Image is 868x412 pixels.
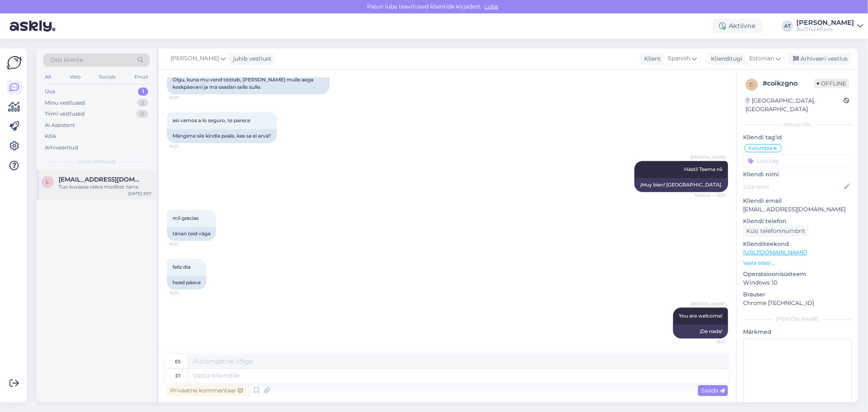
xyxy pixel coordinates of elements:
[813,79,849,88] span: Offline
[743,170,852,179] p: Kliendi nimi
[175,369,181,383] div: et
[167,129,277,143] div: Mängime siis kindla peale, kas sa ei arva?
[695,192,726,198] span: Nähtud ✓ 16:01
[743,133,852,142] p: Kliendi tag'id
[45,88,55,96] div: Uus
[743,121,852,128] div: Kliendi info
[169,290,200,296] span: 16:01
[45,132,57,140] div: Kõik
[782,20,793,32] div: AT
[641,55,661,63] div: Klient
[679,313,722,319] span: You are welcome!
[743,240,852,248] p: Klienditeekond
[746,96,844,114] div: [GEOGRAPHIC_DATA], [GEOGRAPHIC_DATA]
[796,20,854,26] div: [PERSON_NAME]
[788,53,851,64] div: Arhiveeri vestlus
[50,56,83,64] span: Otsi kliente
[743,197,852,205] p: Kliendi email
[230,55,271,63] div: juhib vestlust
[763,79,813,88] div: # coikzgno
[796,26,854,33] div: BusTruckParts
[173,215,199,221] span: mil gracias
[46,179,49,185] span: l
[78,158,116,165] span: Uued vestlused
[673,324,728,338] div: ¡De nada!
[45,121,75,129] div: AI Assistent
[45,110,85,118] div: Tiimi vestlused
[708,55,742,63] div: Klienditugi
[743,205,852,214] p: [EMAIL_ADDRESS][DOMAIN_NAME]
[167,385,246,396] div: Privaatne kommentaar
[59,176,143,183] span: laphalainen@hotmail.com
[482,3,501,10] span: Luba
[743,249,807,256] a: [URL][DOMAIN_NAME]
[713,19,762,33] div: Aktiivne
[684,166,722,172] span: Hästi! Teeme nii
[136,110,148,118] div: 0
[167,227,216,241] div: tänan teid väga
[749,54,774,63] span: Estonian
[701,387,725,394] span: Saada
[695,339,726,345] span: 16:01
[169,241,200,247] span: 16:01
[668,54,690,63] span: Spanish
[167,73,330,94] div: Olgu, kuna mu vend töötab, [PERSON_NAME] mulle aega keskpäevani ja ma saadan selle sulle.
[128,191,151,197] div: [DATE] 9:57
[796,20,863,33] a: [PERSON_NAME]BusTruckParts
[167,276,206,289] div: head päeva
[68,72,82,82] div: Web
[743,155,852,167] input: Lisa tag
[173,264,190,270] span: feliz dia
[169,94,200,101] span: 16:01
[634,178,728,192] div: ¡Muy bien! [GEOGRAPHIC_DATA].
[691,154,726,160] span: [PERSON_NAME]
[45,99,85,107] div: Minu vestlused
[59,183,151,191] div: Tuo kuvassa oleva moditec tarra.
[743,299,852,307] p: Chrome [TECHNICAL_ID]
[7,55,22,70] img: Askly Logo
[173,117,250,123] span: asi vamos a lo seguro, te parece
[175,355,181,368] div: es
[171,54,219,63] span: [PERSON_NAME]
[133,72,150,82] div: Email
[43,72,52,82] div: All
[45,144,78,152] div: Arhiveeritud
[743,217,852,226] p: Kliendi telefon
[743,182,842,191] input: Lisa nimi
[137,99,148,107] div: 2
[97,72,117,82] div: Socials
[743,226,809,237] div: Küsi telefoninumbrit
[138,88,148,96] div: 1
[743,270,852,278] p: Operatsioonisüsteem
[691,301,726,307] span: [PERSON_NAME]
[743,328,852,336] p: Märkmed
[743,290,852,299] p: Brauser
[743,259,852,267] p: Vaata edasi ...
[750,81,754,88] span: c
[169,143,200,149] span: 16:01
[748,146,772,151] span: Kolumbia
[743,278,852,287] p: Windows 10
[743,316,852,323] div: [PERSON_NAME]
